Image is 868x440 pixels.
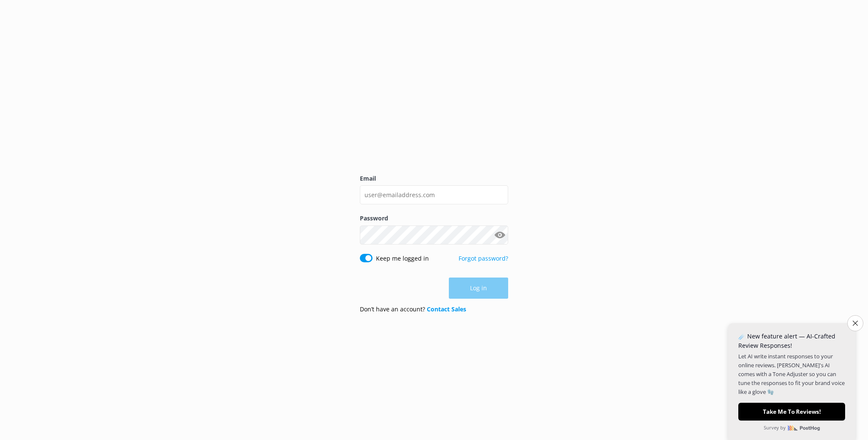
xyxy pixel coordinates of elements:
input: user@emailaddress.com [360,185,508,204]
a: Forgot password? [459,254,508,262]
label: Email [360,174,508,183]
label: Password [360,214,508,223]
a: Contact Sales [427,305,466,313]
button: Show password [491,226,508,243]
p: Don’t have an account? [360,305,466,314]
label: Keep me logged in [376,254,429,263]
